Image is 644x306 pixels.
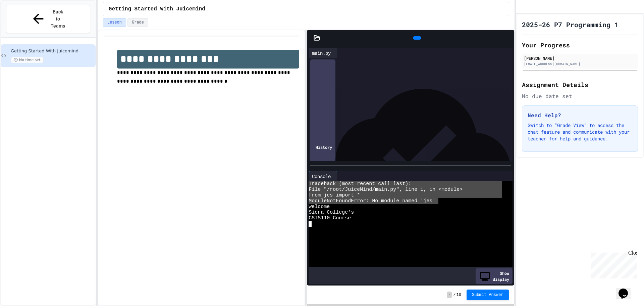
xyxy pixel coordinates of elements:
span: Getting Started With Juicemind [11,48,94,54]
div: Show display [476,268,513,284]
div: Console [309,171,338,181]
span: / [453,292,455,298]
span: ModuleNotFoundError: No module named 'jes' [309,198,435,204]
span: - [447,292,452,298]
iframe: chat widget [588,250,637,278]
span: No time set [11,57,44,63]
div: [PERSON_NAME] [524,55,636,61]
div: No due date set [522,92,638,100]
span: CSIS110 Course [309,215,351,221]
div: History [310,59,335,235]
h1: 2025-26 P7 Programming 1 [522,20,619,29]
h3: Need Help? [528,111,632,119]
div: Chat with us now!Close [3,3,46,43]
button: Grade [127,18,148,27]
div: [EMAIL_ADDRESS][DOMAIN_NAME] [524,61,636,67]
div: Console [309,173,334,180]
span: welcome [309,204,330,210]
span: Getting Started With Juicemind [109,5,205,13]
p: Switch to "Grade View" to access the chat feature and communicate with your teacher for help and ... [528,122,632,142]
span: File "/root/JuiceMind/main.py", line 1, in <module> [309,187,463,192]
span: 10 [457,292,461,298]
div: main.py [309,49,334,56]
button: Submit Answer [467,290,509,300]
h2: Assignment Details [522,80,638,89]
h2: Your Progress [522,40,638,50]
span: from jes import * [309,192,360,198]
iframe: chat widget [616,279,637,299]
button: Back to Teams [6,5,90,33]
span: Back to Teams [50,8,66,30]
span: Siena College's [309,210,354,215]
span: Submit Answer [472,292,503,298]
button: Lesson [103,18,126,27]
span: Traceback (most recent call last): [309,181,411,187]
div: main.py [309,48,338,58]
